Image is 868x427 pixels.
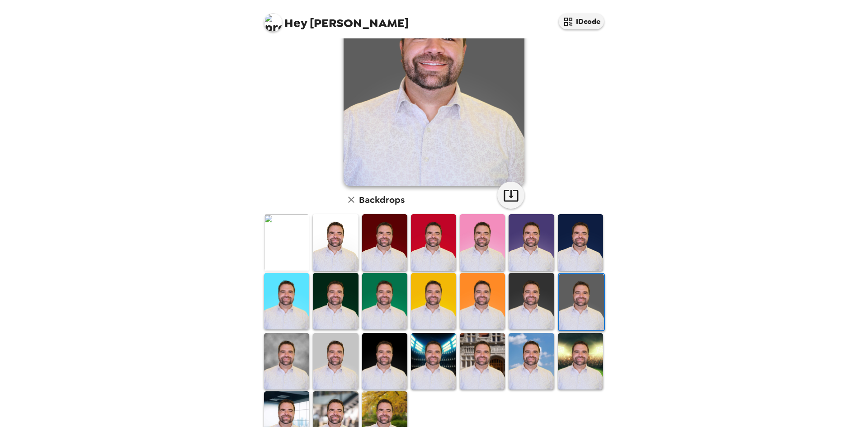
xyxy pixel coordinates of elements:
img: profile pic [264,14,282,32]
img: Original [264,214,309,271]
button: IDcode [559,14,604,29]
h6: Backdrops [359,192,405,207]
span: Hey [284,15,307,31]
span: [PERSON_NAME] [264,9,409,29]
